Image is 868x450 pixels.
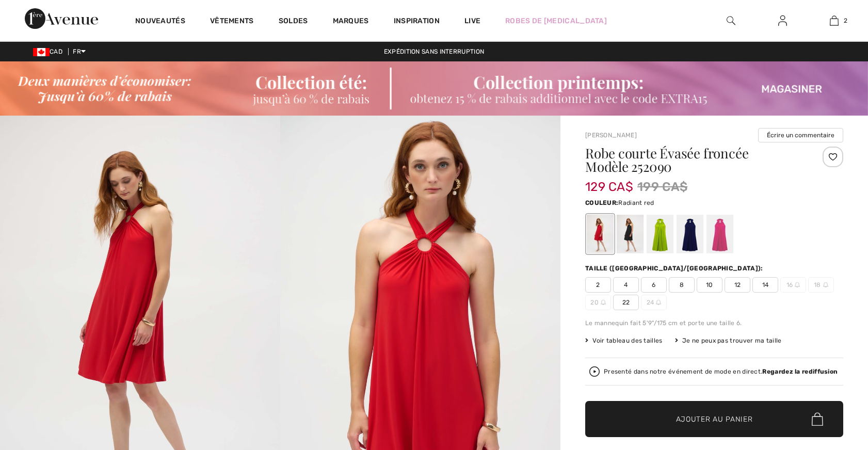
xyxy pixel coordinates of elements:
[464,15,480,26] a: Live
[758,128,843,142] button: Écrire un commentaire
[752,277,778,293] span: 14
[613,295,639,310] span: 22
[808,277,834,293] span: 18
[844,16,847,25] span: 2
[697,277,722,293] span: 10
[585,295,611,310] span: 20
[585,401,843,437] button: Ajouter au panier
[589,366,600,377] img: Regardez la rediffusion
[601,300,606,305] img: ring-m.svg
[394,17,440,27] span: Inspiration
[637,178,687,196] span: 199 CA$
[618,199,654,206] span: Radiant red
[762,368,838,375] strong: Regardez la rediffusion
[802,373,858,398] iframe: Ouvre un widget dans lequel vous pouvez chatter avec l’un de nos agents
[33,48,50,56] img: Canadian Dollar
[505,15,607,26] a: Robes de [MEDICAL_DATA]
[780,277,806,293] span: 16
[210,17,254,27] a: Vêtements
[585,336,663,345] span: Voir tableau des tailles
[675,336,782,345] div: Je ne peux pas trouver ma taille
[725,277,750,293] span: 12
[585,318,843,328] div: Le mannequin fait 5'9"/175 cm et porte une taille 6.
[676,414,753,425] span: Ajouter au panier
[33,48,67,55] span: CAD
[604,368,838,375] div: Presenté dans notre événement de mode en direct.
[585,264,765,273] div: Taille ([GEOGRAPHIC_DATA]/[GEOGRAPHIC_DATA]):
[706,215,733,253] div: Bubble gum
[25,8,98,29] img: 1ère Avenue
[585,132,637,139] a: [PERSON_NAME]
[812,412,823,426] img: Bag.svg
[656,300,661,305] img: ring-m.svg
[641,277,667,293] span: 6
[73,48,86,55] span: FR
[778,14,787,27] img: Mes infos
[587,215,614,253] div: Radiant red
[830,14,839,27] img: Mon panier
[617,215,644,253] div: Noir
[585,199,618,206] span: Couleur:
[135,17,185,27] a: Nouveautés
[333,17,369,27] a: Marques
[823,282,828,287] img: ring-m.svg
[279,17,308,27] a: Soldes
[585,277,611,293] span: 2
[809,14,859,27] a: 2
[669,277,695,293] span: 8
[770,14,795,27] a: Se connecter
[647,215,673,253] div: Greenery
[585,169,633,194] span: 129 CA$
[613,277,639,293] span: 4
[727,14,735,27] img: recherche
[585,147,800,173] h1: Robe courte Évasée froncée Modèle 252090
[677,215,703,253] div: Bleu Nuit
[641,295,667,310] span: 24
[795,282,800,287] img: ring-m.svg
